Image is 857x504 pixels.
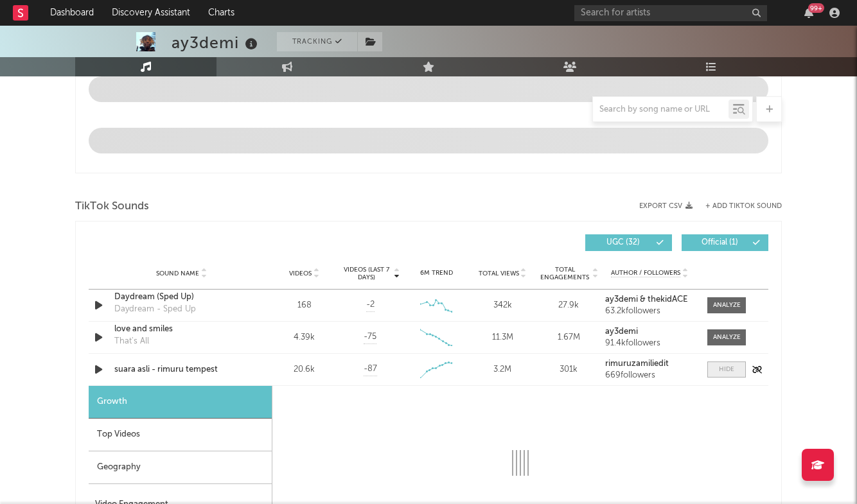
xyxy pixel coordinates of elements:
span: -87 [364,363,377,376]
div: 6M Trend [407,268,466,278]
div: Geography [89,451,272,484]
button: Export CSV [639,202,693,210]
input: Search by song name or URL [593,105,729,115]
div: 99 + [808,3,824,13]
span: UGC ( 32 ) [594,239,653,247]
strong: ay3demi & thekidACE [605,295,687,304]
a: Daydream (Sped Up) [114,291,249,304]
div: 63.2k followers [605,307,694,316]
div: That's All [114,335,149,348]
span: -75 [364,331,376,343]
span: Official ( 1 ) [690,239,749,247]
div: Growth [89,386,272,419]
div: 669 followers [605,371,694,380]
span: Videos (last 7 days) [340,266,393,281]
span: Total Engagements [539,266,591,281]
div: 4.39k [274,331,334,344]
div: ay3demi [172,32,261,53]
input: Search for artists [574,5,767,21]
button: Tracking [277,32,357,51]
div: Daydream - Sped Up [114,303,196,316]
button: + Add TikTok Sound [705,203,782,210]
span: -2 [366,299,375,311]
div: 342k [473,299,533,312]
a: rimuruzamiliedit [605,360,694,369]
button: + Add TikTok Sound [693,203,782,210]
div: 3.2M [473,363,533,376]
a: suara asli - rimuru tempest [114,363,249,376]
span: TikTok Sounds [75,199,149,214]
strong: ay3demi [605,327,638,336]
span: Videos [289,270,312,277]
div: 27.9k [539,299,599,312]
div: Top Videos [89,419,272,451]
div: 1.67M [539,331,599,344]
div: 91.4k followers [605,339,694,348]
div: 11.3M [473,331,533,344]
span: Total Views [479,270,519,277]
div: 20.6k [274,363,334,376]
a: ay3demi [605,327,694,336]
a: love and smiles [114,323,249,336]
button: Official(1) [682,234,768,251]
span: Author / Followers [611,269,680,277]
span: Sound Name [156,270,199,277]
div: 301k [539,363,599,376]
div: 168 [274,299,334,312]
button: UGC(32) [585,234,672,251]
button: 99+ [804,8,813,18]
strong: rimuruzamiliedit [605,360,669,368]
a: ay3demi & thekidACE [605,295,694,304]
